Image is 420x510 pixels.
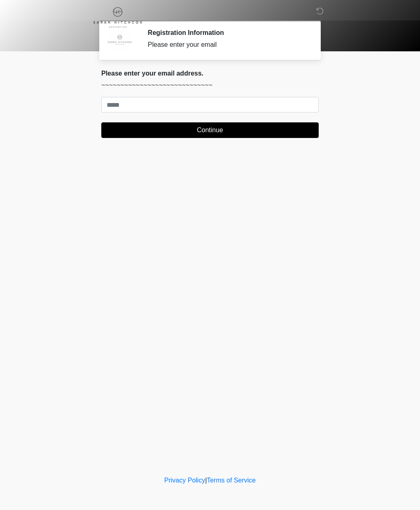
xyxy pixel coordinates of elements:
h2: Please enter your email address. [101,69,319,77]
a: | [205,477,207,484]
p: ~~~~~~~~~~~~~~~~~~~~~~~~~~~~~ [101,80,319,90]
button: Continue [101,122,319,138]
img: Sarah Hitchcox Aesthetics Logo [93,6,142,28]
img: Agent Avatar [107,29,132,53]
a: Privacy Policy [164,477,205,484]
a: Terms of Service [207,477,256,484]
div: Please enter your email [148,40,306,50]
